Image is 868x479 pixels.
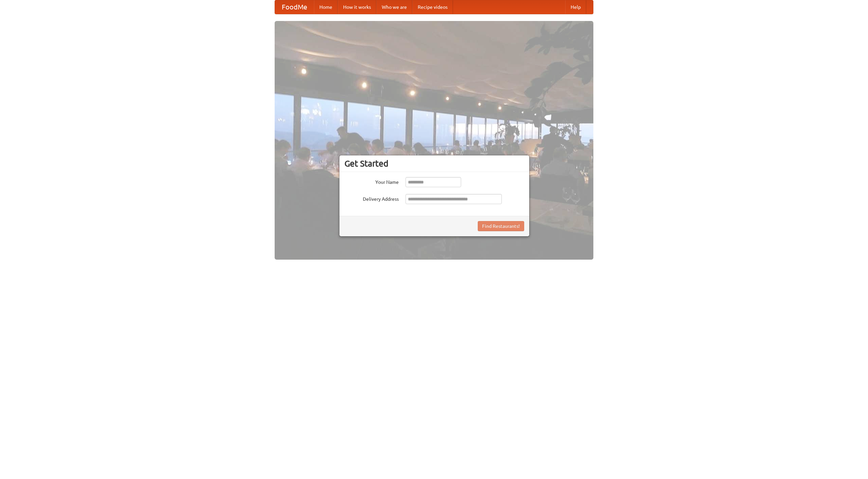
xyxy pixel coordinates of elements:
a: Home [314,0,338,14]
a: Recipe videos [412,0,453,14]
h3: Get Started [344,158,524,169]
label: Delivery Address [344,194,399,202]
a: Who we are [376,0,412,14]
a: Help [565,0,586,14]
button: Find Restaurants! [478,221,524,231]
label: Your Name [344,177,399,186]
a: FoodMe [275,0,314,14]
a: How it works [338,0,376,14]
